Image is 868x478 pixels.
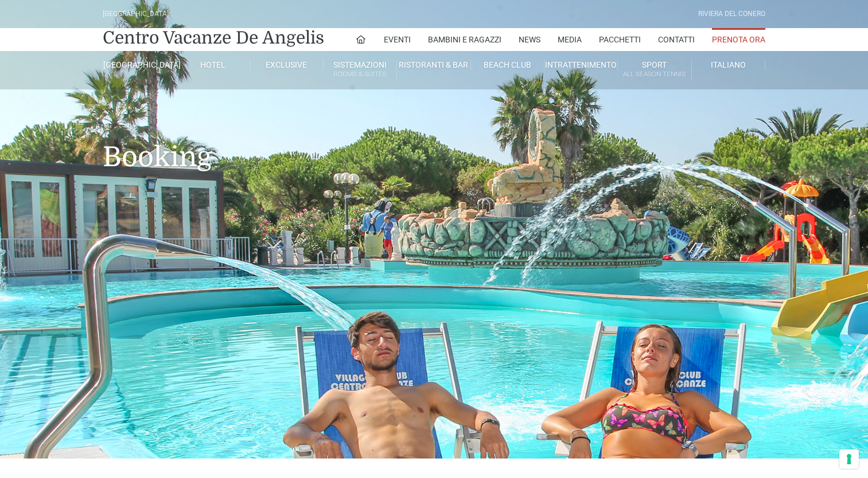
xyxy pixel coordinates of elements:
[544,60,618,70] a: Intrattenimento
[324,69,396,80] small: Rooms & Suites
[839,449,859,469] button: Le tue preferenze relative al consenso per le tecnologie di tracciamento
[428,28,501,51] a: Bambini e Ragazzi
[599,28,641,51] a: Pacchetti
[712,28,765,51] a: Prenota Ora
[103,60,176,70] a: [GEOGRAPHIC_DATA]
[384,28,411,51] a: Eventi
[103,89,765,190] h1: Booking
[618,69,691,80] small: All Season Tennis
[658,28,695,51] a: Contatti
[558,28,582,51] a: Media
[176,60,250,70] a: Hotel
[618,60,691,81] a: SportAll Season Tennis
[103,9,169,19] div: [GEOGRAPHIC_DATA]
[698,9,765,19] div: Riviera Del Conero
[397,60,470,70] a: Ristoranti & Bar
[471,60,544,70] a: Beach Club
[103,26,324,49] a: Centro Vacanze De Angelis
[692,60,765,70] a: Italiano
[711,60,746,69] span: Italiano
[250,60,324,70] a: Exclusive
[519,28,540,51] a: News
[324,60,397,81] a: SistemazioniRooms & Suites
